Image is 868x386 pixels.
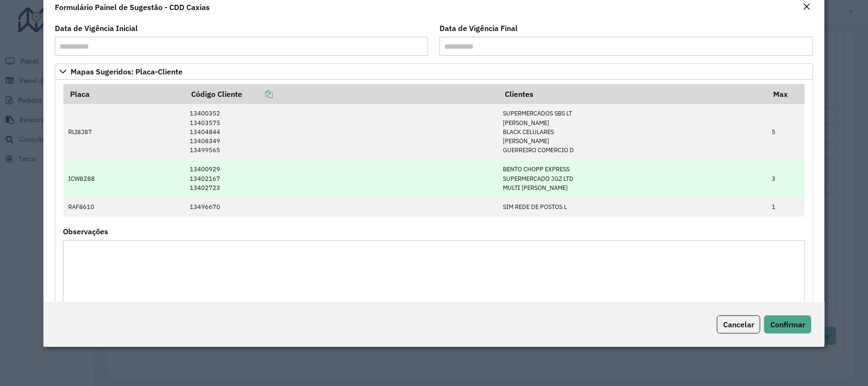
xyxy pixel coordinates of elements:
[766,104,805,159] td: 5
[55,80,813,333] div: Mapas Sugeridos: Placa-Cliente
[717,315,760,334] button: Cancelar
[764,315,811,334] button: Confirmar
[498,197,766,216] td: SIM REDE DE POSTOS L
[63,197,185,216] td: RAF8610
[498,84,766,104] th: Clientes
[185,84,498,104] th: Código Cliente
[63,226,108,237] label: Observações
[766,84,805,104] th: Max
[439,22,518,34] label: Data de Vigência Final
[185,197,498,216] td: 13496670
[242,89,273,99] a: Copiar
[498,160,766,198] td: BENTO CHOPP EXPRESS SUPERMERCADO JGZ LTD MULTI [PERSON_NAME]
[770,320,805,329] span: Confirmar
[498,104,766,159] td: SUPERMERCADOS SBS LT [PERSON_NAME] BLACK CELULARES [PERSON_NAME] GUERREIRO COMERCIO D
[71,68,183,75] span: Mapas Sugeridos: Placa-Cliente
[800,1,813,13] button: Close
[803,3,810,10] em: Fechar
[185,160,498,198] td: 13400929 13402167 13402723
[63,160,185,198] td: ICW8288
[723,320,754,329] span: Cancelar
[63,104,185,159] td: RLI8J87
[766,197,805,216] td: 1
[766,160,805,198] td: 3
[185,104,498,159] td: 13400352 13403575 13404844 13408349 13499565
[63,84,185,104] th: Placa
[55,63,813,80] a: Mapas Sugeridos: Placa-Cliente
[55,1,210,13] h4: Formulário Painel de Sugestão - CDD Caxias
[55,22,138,34] label: Data de Vigência Inicial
